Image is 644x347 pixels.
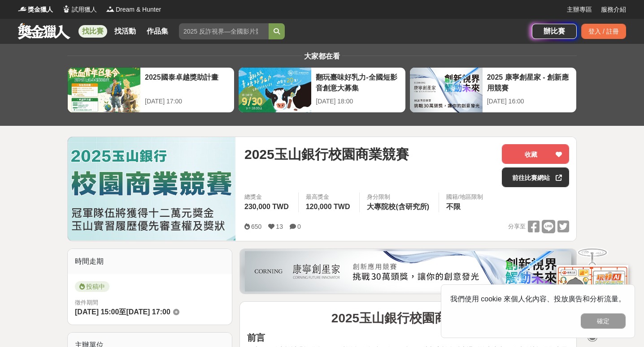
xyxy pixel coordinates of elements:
img: Cover Image [68,137,235,240]
div: [DATE] 16:00 [487,97,572,106]
span: 大家都在看 [302,52,342,60]
span: 大專院校(含研究所) [367,203,429,210]
span: 試用獵人 [72,5,97,14]
span: 0 [297,223,301,230]
span: 13 [276,223,283,230]
a: Logo試用獵人 [62,5,97,14]
span: 至 [119,308,126,316]
span: 投稿中 [75,281,109,292]
a: 2025 康寧創星家 - 創新應用競賽[DATE] 16:00 [409,67,577,113]
a: 前往比賽網站 [502,167,569,187]
img: Logo [106,4,115,13]
img: Logo [62,4,71,13]
input: 2025 反詐視界—全國影片競賽 [179,23,269,39]
span: 650 [251,223,261,230]
div: 翻玩臺味好乳力-全國短影音創意大募集 [316,72,400,92]
span: 不限 [446,203,461,210]
div: [DATE] 18:00 [316,97,400,106]
div: 身分限制 [367,193,431,201]
div: 2025 康寧創星家 - 創新應用競賽 [487,72,572,92]
a: 服務介紹 [601,5,626,14]
span: [DATE] 15:00 [75,308,119,316]
img: Logo [18,4,27,13]
img: be6ed63e-7b41-4cb8-917a-a53bd949b1b4.png [245,251,571,291]
a: 作品集 [143,25,172,38]
div: 2025國泰卓越獎助計畫 [145,72,230,92]
span: [DATE] 17:00 [126,308,170,316]
img: d2146d9a-e6f6-4337-9592-8cefde37ba6b.png [557,265,628,325]
button: 收藏 [502,144,569,164]
a: 辦比賽 [532,24,577,39]
span: 2025玉山銀行校園商業競賽 [244,144,409,164]
a: 找活動 [111,25,139,38]
span: 獎金獵人 [28,5,53,14]
span: 徵件期間 [75,299,98,306]
span: 總獎金 [244,193,291,201]
span: 230,000 TWD [244,203,289,210]
a: LogoDream & Hunter [106,5,161,14]
span: 分享至 [508,220,526,233]
a: 2025國泰卓越獎助計畫[DATE] 17:00 [67,67,235,113]
strong: 2025玉山銀行校園商業競賽 [331,311,485,325]
strong: 前言 [247,333,265,343]
button: 確定 [581,313,626,329]
div: [DATE] 17:00 [145,97,230,106]
a: 找比賽 [78,25,107,38]
span: 我們使用 cookie 來個人化內容、投放廣告和分析流量。 [450,295,626,303]
div: 國籍/地區限制 [446,193,483,201]
a: 主辦專區 [567,5,592,14]
a: 翻玩臺味好乳力-全國短影音創意大募集[DATE] 18:00 [238,67,405,113]
span: 最高獎金 [306,193,352,201]
span: Dream & Hunter [116,5,161,14]
div: 登入 / 註冊 [581,24,626,39]
span: 120,000 TWD [306,203,350,210]
div: 時間走期 [68,249,232,274]
a: Logo獎金獵人 [18,5,53,14]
